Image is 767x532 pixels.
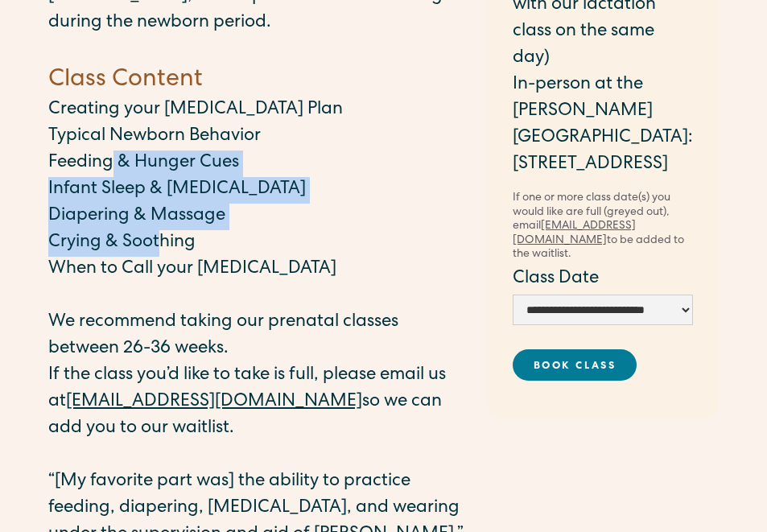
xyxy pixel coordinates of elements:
p: Crying & Soothing [48,230,471,257]
h4: Class Content [48,64,471,97]
p: Typical Newborn Behavior [48,124,471,151]
div: If one or more class date(s) you would like are full (greyed out), email to be added to the waitl... [513,192,693,262]
a: [EMAIL_ADDRESS][DOMAIN_NAME] [66,394,362,411]
p: Diapering & Massage [48,204,471,230]
p: When to Call your [MEDICAL_DATA] [48,257,471,283]
p: ‍ [48,283,471,310]
p: ‍ [48,37,471,64]
p: Creating your [MEDICAL_DATA] Plan [48,97,471,124]
a: Book Class [513,349,637,381]
p: If the class you’d like to take is full, please email us at so we can add you to our waitlist. [48,363,471,443]
p: Feeding & Hunger Cues [48,151,471,177]
label: Class Date [513,266,693,293]
p: Infant Sleep & [MEDICAL_DATA] [48,177,471,204]
p: ‍ [48,443,471,469]
p: In-person at the [PERSON_NAME][GEOGRAPHIC_DATA]: [STREET_ADDRESS] [513,72,693,179]
a: [EMAIL_ADDRESS][DOMAIN_NAME] [513,221,636,246]
p: We recommend taking our prenatal classes between 26-36 weeks. [48,310,471,363]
